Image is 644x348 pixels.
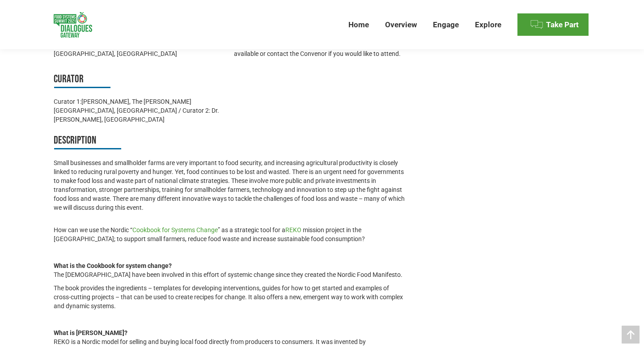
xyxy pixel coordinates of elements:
[54,284,403,310] span: The book provides the ingredients – templates for developing interventions, guides for how to get...
[132,226,218,233] a: Cookbook for Systems Change
[54,329,127,336] b: What is [PERSON_NAME]?
[54,158,406,212] p: Small businesses and smallholder farms are very important to food security, and increasing agricu...
[348,20,369,30] span: Home
[546,20,579,30] span: Take Part
[54,226,132,233] span: How can we use the Nordic “
[54,271,402,278] span: The [DEMOGRAPHIC_DATA] have been involved in this effort of systemic change since they created th...
[54,97,225,124] div: Curator 1:[PERSON_NAME], The [PERSON_NAME][GEOGRAPHIC_DATA], [GEOGRAPHIC_DATA] / Curator 2: Dr. [...
[54,133,406,149] h3: Description
[285,226,301,233] a: REKO
[54,262,172,269] b: What is the Cookbook for system change?
[475,20,501,30] span: Explore
[433,20,459,30] span: Engage
[385,20,417,30] span: Overview
[54,12,92,38] img: Food Systems Summit Dialogues
[54,72,225,88] h3: Curator
[234,40,405,58] p: Please review the details below for registration information if available or contact the Convenor...
[54,226,365,242] span: mission project in the [GEOGRAPHIC_DATA]; to support small farmers, reduce food waste and increas...
[218,226,285,233] span: ” as a strategic tool for a
[530,18,543,31] img: Menu icon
